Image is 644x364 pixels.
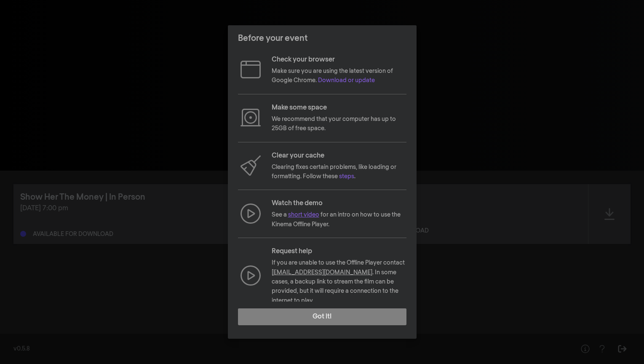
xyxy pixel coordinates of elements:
header: Before your event [228,25,417,51]
p: Check your browser [272,55,406,65]
a: steps [339,174,354,179]
a: [EMAIL_ADDRESS][DOMAIN_NAME] [272,270,372,276]
a: short video [288,212,319,218]
p: Request help [272,246,406,257]
p: Clearing fixes certain problems, like loading or formatting. Follow these . [272,163,406,182]
button: Got it! [238,308,406,325]
p: See a for an intro on how to use the Kinema Offline Player. [272,210,406,229]
p: If you are unable to use the Offline Player contact . In some cases, a backup link to stream the ... [272,258,406,305]
p: We recommend that your computer has up to 25GB of free space. [272,115,406,134]
p: Make some space [272,103,406,113]
p: Clear your cache [272,151,406,161]
p: Watch the demo [272,198,406,209]
a: Download or update [318,78,375,83]
p: Make sure you are using the latest version of Google Chrome. [272,67,406,86]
